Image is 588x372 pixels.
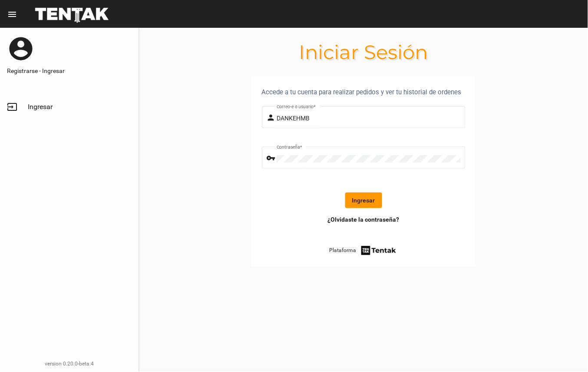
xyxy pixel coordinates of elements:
[266,153,277,163] mat-icon: vpn_key
[7,359,132,368] div: version 0.20.0-beta.4
[266,113,277,123] mat-icon: person
[360,245,397,256] img: tentak-firm.png
[139,45,588,59] h1: Iniciar Sesión
[7,66,132,75] a: Registrarse - Ingresar
[262,87,466,97] div: Accede a tu cuenta para realizar pedidos y ver tu historial de ordenes
[330,246,357,255] span: Plataforma
[345,193,382,208] button: Ingresar
[330,245,398,256] a: Plataforma
[7,102,17,112] mat-icon: input
[328,215,400,224] a: ¿Olvidaste la contraseña?
[28,103,53,111] span: Ingresar
[7,9,17,20] mat-icon: menu
[7,35,35,63] mat-icon: account_circle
